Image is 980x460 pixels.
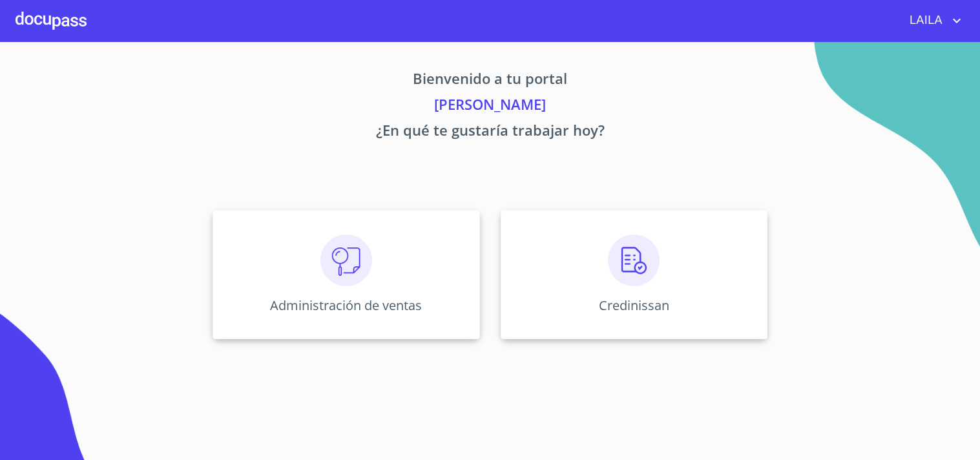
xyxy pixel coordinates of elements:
span: LAILA [900,10,949,31]
img: consulta.png [320,235,372,286]
img: verificacion.png [608,235,660,286]
p: [PERSON_NAME] [92,94,888,120]
p: Bienvenido a tu portal [92,68,888,94]
button: account of current user [900,10,964,31]
p: Credinissan [599,297,669,314]
p: Administración de ventas [270,297,422,314]
p: ¿En qué te gustaría trabajar hoy? [92,120,888,145]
